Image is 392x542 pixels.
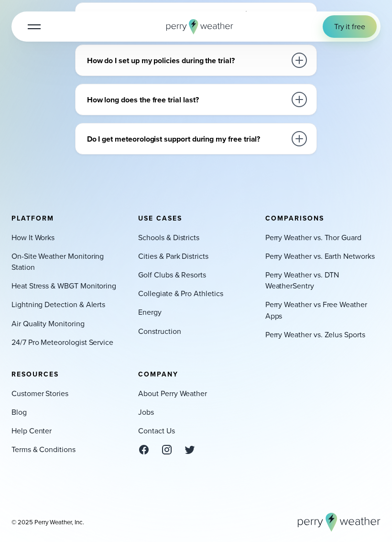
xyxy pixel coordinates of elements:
a: On-Site Weather Monitoring Station [11,251,127,273]
a: Perry Weather vs Free Weather Apps [265,299,381,321]
a: Terms & Conditions [11,444,76,455]
a: Lightning Detection & Alerts [11,299,105,310]
a: Collegiate & Pro Athletics [138,288,223,299]
a: Schools & Districts [138,232,199,243]
a: 24/7 Pro Meteorologist Service [11,337,113,348]
div: © 2025 Perry Weather, Inc. [11,518,84,527]
a: Golf Clubs & Resorts [138,269,206,280]
a: Help Center [11,425,52,436]
a: How It Works [11,232,54,243]
a: Perry Weather vs. Earth Networks [265,251,375,262]
a: About Perry Weather [138,388,207,399]
a: Heat Stress & WBGT Monitoring [11,280,116,291]
span: Company [138,369,178,379]
a: Jobs [138,407,154,418]
h3: Do I get meteorologist support during my free trial? [87,133,286,144]
a: Perry Weather vs. Thor Guard [265,232,361,243]
h3: How do I set up my policies during the trial? [87,55,286,66]
h3: How many people can I add to our account during the trial? [87,9,286,31]
span: Use Cases [138,213,182,223]
a: Perry Weather vs. DTN WeatherSentry [265,269,381,291]
a: Air Quality Monitoring [11,318,85,329]
a: Try it free [323,15,377,38]
span: Platform [11,213,54,223]
a: Energy [138,307,162,318]
a: Construction [138,326,181,337]
a: Perry Weather vs. Zelus Sports [265,329,365,340]
h3: How long does the free trial last? [87,94,286,105]
span: Comparisons [265,213,324,223]
a: Cities & Park Districts [138,251,208,262]
a: Contact Us [138,425,174,436]
span: Resources [11,369,59,379]
span: Try it free [334,21,365,32]
a: Customer Stories [11,388,68,399]
a: Blog [11,407,27,418]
